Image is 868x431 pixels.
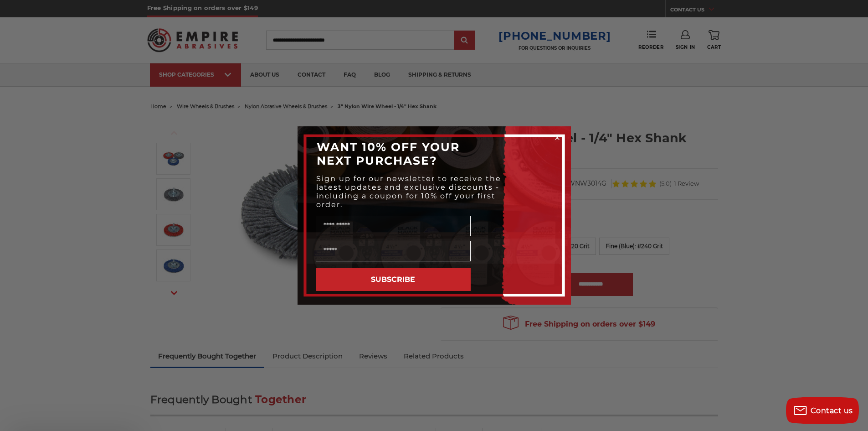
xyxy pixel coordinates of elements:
[316,174,501,209] span: Sign up for our newsletter to receive the latest updates and exclusive discounts - including a co...
[317,140,460,167] span: WANT 10% OFF YOUR NEXT PURCHASE?
[553,133,562,142] button: Close dialog
[316,268,471,291] button: SUBSCRIBE
[316,241,471,261] input: Email
[811,406,853,415] span: Contact us
[786,397,859,424] button: Contact us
